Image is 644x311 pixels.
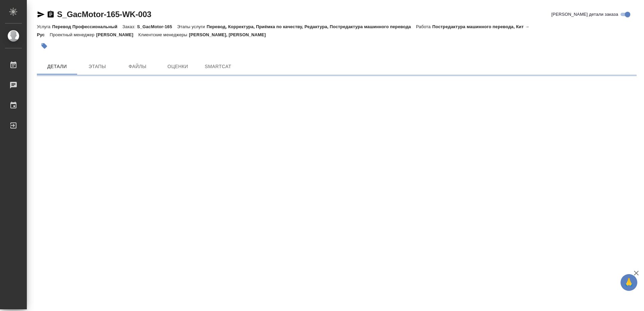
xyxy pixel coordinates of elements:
button: 🙏 [621,274,637,291]
span: Оценки [162,62,194,71]
p: Проектный менеджер [50,32,96,37]
p: Клиентские менеджеры [139,32,189,37]
p: [PERSON_NAME] [96,32,139,37]
span: 🙏 [623,275,635,290]
p: Перевод Профессиональный [52,24,122,29]
span: [PERSON_NAME] детали заказа [551,11,618,18]
span: Файлы [121,62,154,71]
button: Скопировать ссылку для ЯМессенджера [37,10,45,18]
button: Скопировать ссылку [47,10,55,18]
p: Этапы услуги [177,24,207,29]
span: Детали [41,62,73,71]
span: SmartCat [202,62,234,71]
button: Добавить тэг [37,39,52,53]
p: S_GacMotor-165 [137,24,177,29]
p: Заказ: [122,24,137,29]
p: [PERSON_NAME], [PERSON_NAME] [189,32,271,37]
span: Этапы [81,62,113,71]
p: Работа [416,24,432,29]
p: Перевод, Корректура, Приёмка по качеству, Редактура, Постредактура машинного перевода [207,24,416,29]
a: S_GacMotor-165-WK-003 [57,10,151,19]
p: Услуга [37,24,52,29]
